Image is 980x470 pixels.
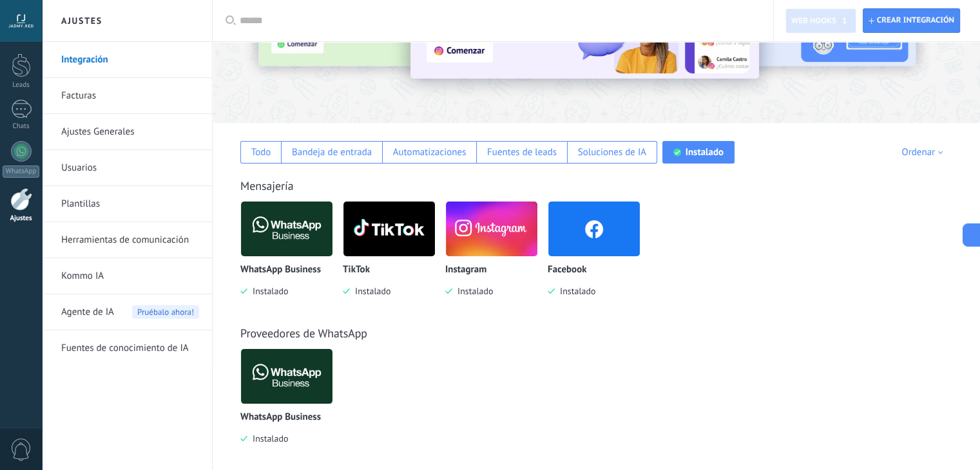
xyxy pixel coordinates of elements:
a: Usuarios [61,150,199,186]
img: instagram.png [446,198,537,260]
a: Fuentes de conocimiento de IA [61,330,199,366]
a: Plantillas [61,186,199,222]
a: Integración [61,42,199,78]
div: Fuentes de leads [487,146,557,158]
span: Crear integración [877,15,954,26]
span: Instalado [452,285,493,297]
div: Automatizaciones [393,146,466,158]
span: Instalado [247,433,288,444]
p: Instagram [445,265,486,276]
p: TikTok [343,265,370,276]
a: Ajustes Generales [61,114,199,150]
span: Pruébalo ahora! [132,305,199,319]
div: Todo [251,146,271,158]
span: Web hooks [791,15,850,27]
li: Plantillas [42,186,212,222]
p: WhatsApp Business [240,412,321,423]
div: Soluciones de IA [578,146,646,158]
a: Facturas [61,78,199,114]
li: Integración [42,42,212,78]
div: WhatsApp Business [240,348,343,464]
span: Instalado [247,285,288,297]
div: WhatsApp [3,165,39,178]
a: Mensajería [240,178,294,193]
li: Herramientas de comunicación [42,222,212,258]
img: logo_main.png [241,198,332,260]
div: Instagram [445,201,548,316]
a: Herramientas de comunicación [61,222,199,258]
p: WhatsApp Business [240,265,321,276]
span: Instalado [555,285,595,297]
div: WhatsApp Business [240,201,343,316]
li: Agente de IA [42,294,212,330]
li: Facturas [42,78,212,114]
span: Instalado [350,285,390,297]
div: Chats [3,122,40,131]
span: 1 [839,15,850,27]
p: Facebook [548,265,586,276]
a: Agente de IAPruébalo ahora! [61,294,199,330]
div: Facebook [548,201,650,316]
li: Usuarios [42,150,212,186]
div: Instalado [686,146,724,158]
div: Ordenar [901,146,947,158]
img: logo_main.png [241,345,332,408]
button: Crear integración [863,8,960,33]
li: Fuentes de conocimiento de IA [42,330,212,366]
div: TikTok [343,201,445,316]
button: Web hooks1 [785,8,856,33]
span: Agente de IA [61,294,114,330]
li: Ajustes Generales [42,114,212,150]
a: Kommo IA [61,258,199,294]
a: Proveedores de WhatsApp [240,326,367,341]
div: Bandeja de entrada [292,146,372,158]
div: Ajustes [3,214,40,223]
li: Kommo IA [42,258,212,294]
div: Leads [3,81,40,89]
img: facebook.png [548,198,640,260]
img: logo_main.png [343,198,435,260]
